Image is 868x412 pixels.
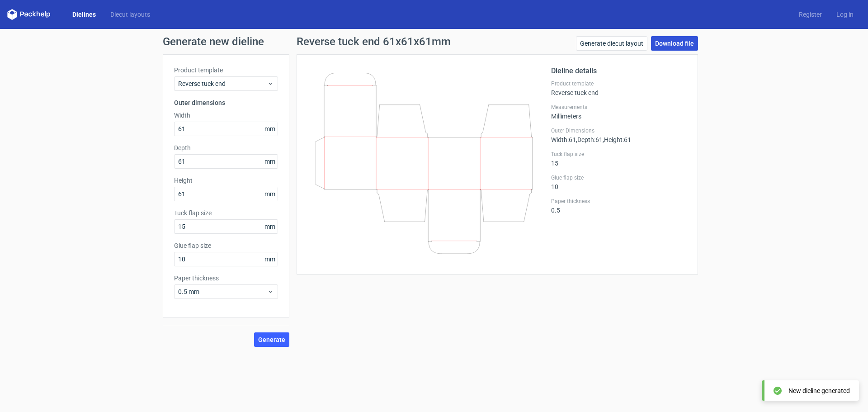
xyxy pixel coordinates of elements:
[174,241,278,250] label: Glue flap size
[174,98,278,107] h3: Outer dimensions
[551,198,687,205] label: Paper thickness
[551,174,687,181] label: Glue flap size
[792,10,829,19] a: Register
[551,151,687,167] div: 15
[576,36,647,51] a: Generate diecut layout
[576,136,603,143] span: , Depth : 61
[178,287,267,296] span: 0.5 mm
[163,36,705,47] h1: Generate new dieline
[103,10,157,19] a: Diecut layouts
[551,127,687,134] label: Outer Dimensions
[262,252,278,266] span: mm
[174,111,278,120] label: Width
[262,220,278,233] span: mm
[551,66,687,76] h2: Dieline details
[262,155,278,168] span: mm
[174,66,278,75] label: Product template
[254,332,289,347] button: Generate
[551,104,687,111] label: Measurements
[603,136,631,143] span: , Height : 61
[551,174,687,190] div: 10
[551,198,687,214] div: 0.5
[174,176,278,185] label: Height
[551,104,687,120] div: Millimeters
[651,36,698,51] a: Download file
[178,79,267,88] span: Reverse tuck end
[65,10,103,19] a: Dielines
[174,143,278,152] label: Depth
[174,274,278,283] label: Paper thickness
[297,36,451,47] h1: Reverse tuck end 61x61x61mm
[258,336,285,343] span: Generate
[551,80,687,87] label: Product template
[262,122,278,136] span: mm
[829,10,861,19] a: Log in
[174,208,278,218] label: Tuck flap size
[788,386,850,395] div: New dieline generated
[551,151,687,158] label: Tuck flap size
[551,136,576,143] span: Width : 61
[262,187,278,201] span: mm
[551,80,687,96] div: Reverse tuck end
